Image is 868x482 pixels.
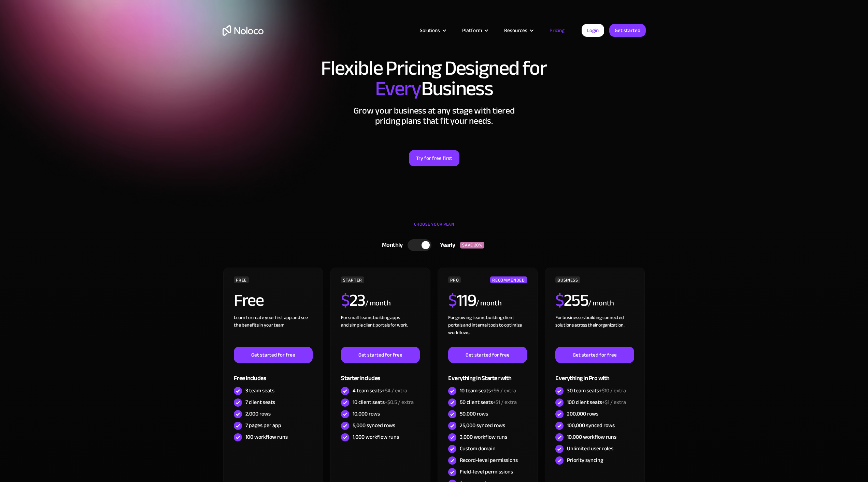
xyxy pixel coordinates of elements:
span: $ [448,284,457,316]
div: Solutions [411,26,454,35]
span: Every [375,70,421,108]
div: PRO [448,276,461,283]
div: Priority syncing [567,456,603,464]
div: 3,000 workflow runs [460,433,507,441]
div: 2,000 rows [245,410,271,418]
div: For small teams building apps and simple client portals for work. ‍ [341,314,419,347]
div: BUSINESS [555,276,580,283]
div: 5,000 synced rows [353,422,395,429]
div: / month [476,298,501,309]
div: Everything in Starter with [448,363,527,385]
div: Yearly [431,240,460,250]
a: Get started for free [448,347,527,363]
span: +$4 / extra [382,386,407,396]
div: / month [588,298,614,309]
div: 4 team seats [353,387,407,394]
div: 100,000 synced rows [567,422,615,429]
span: +$10 / extra [599,386,626,396]
div: 10,000 workflow runs [567,433,616,441]
a: Get started for free [234,347,312,363]
div: 1,000 workflow runs [353,433,399,441]
h2: Free [234,292,264,309]
div: 50,000 rows [460,410,488,418]
div: 7 pages per app [245,422,281,429]
div: For businesses building connected solutions across their organization. ‍ [555,314,634,347]
a: Get started for free [555,347,634,363]
h2: Grow your business at any stage with tiered pricing plans that fit your needs. [223,106,646,126]
div: Platform [462,26,482,35]
div: 50 client seats [460,398,517,406]
div: Everything in Pro with [555,363,634,385]
div: 100 client seats [567,398,626,406]
div: 25,000 synced rows [460,422,505,429]
h1: Flexible Pricing Designed for Business [223,58,646,99]
div: 10 client seats [353,398,414,406]
div: 10,000 rows [353,410,380,418]
div: RECOMMENDED [490,276,527,283]
h2: 255 [555,292,588,309]
div: Record-level permissions [460,456,518,464]
div: Unlimited user roles [567,445,613,452]
h2: 119 [448,292,476,309]
span: +$0.5 / extra [385,397,414,407]
span: +$1 / extra [493,397,517,407]
span: +$6 / extra [491,386,516,396]
div: 10 team seats [460,387,516,394]
a: Try for free first [409,150,459,166]
span: $ [341,284,350,316]
div: For growing teams building client portals and internal tools to optimize workflows. [448,314,527,347]
div: Resources [504,26,527,35]
a: Pricing [541,26,573,35]
div: 200,000 rows [567,410,598,418]
div: 7 client seats [245,398,275,406]
div: Field-level permissions [460,468,513,476]
a: Get started for free [341,347,419,363]
h2: 23 [341,292,365,309]
div: 100 workflow runs [245,433,288,441]
div: 30 team seats [567,387,626,394]
div: Starter includes [341,363,419,385]
div: Resources [496,26,541,35]
div: STARTER [341,276,364,283]
span: $ [555,284,564,316]
div: Free includes [234,363,312,385]
div: Platform [454,26,496,35]
a: Get started [609,24,646,37]
div: CHOOSE YOUR PLAN [223,219,646,236]
a: Login [582,24,604,37]
div: Solutions [420,26,440,35]
div: FREE [234,276,249,283]
div: Custom domain [460,445,496,452]
div: SAVE 20% [460,242,484,248]
a: home [223,25,264,36]
span: +$1 / extra [602,397,626,407]
div: Monthly [373,240,408,250]
div: 3 team seats [245,387,274,394]
div: Learn to create your first app and see the benefits in your team ‍ [234,314,312,347]
div: / month [365,298,391,309]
